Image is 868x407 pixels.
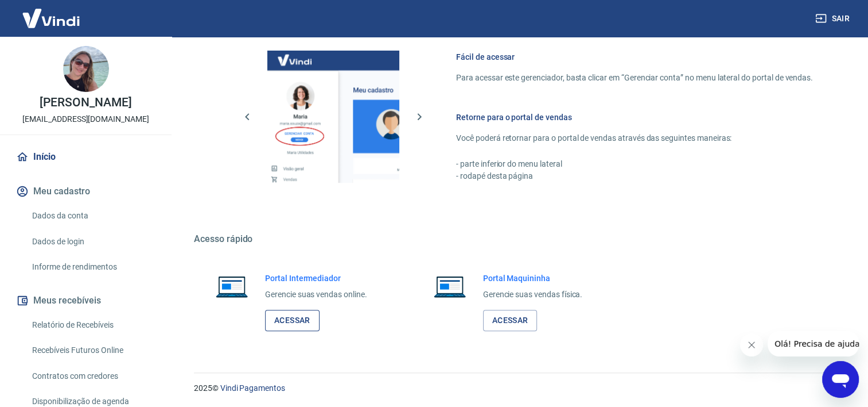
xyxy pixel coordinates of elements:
a: Relatório de Recebíveis [28,313,158,337]
img: Vindi [14,1,88,36]
img: 82dc78dc-686d-4c09-aacc-0b5a308ae78c.jpeg [63,46,109,92]
iframe: Mensagem da empresa [768,331,859,356]
p: - rodapé desta página [456,170,813,182]
a: Dados da conta [28,204,158,228]
button: Meu cadastro [14,179,158,204]
h5: Acesso rápido [194,233,840,245]
a: Acessar [265,310,320,331]
a: Dados de login [28,230,158,254]
button: Meus recebíveis [14,288,158,313]
a: Início [14,144,158,170]
a: Recebíveis Futuros Online [28,339,158,362]
p: Gerencie suas vendas online. [265,289,367,301]
img: Imagem de um notebook aberto [208,272,256,300]
h6: Portal Maquininha [483,272,583,284]
img: Imagem de um notebook aberto [426,272,474,300]
a: Vindi Pagamentos [220,383,285,393]
p: 2025 © [194,382,840,394]
button: Sair [813,8,854,29]
img: Imagem da dashboard mostrando o botão de gerenciar conta na sidebar no lado esquerdo [267,51,399,183]
p: Gerencie suas vendas física. [483,289,583,301]
p: Você poderá retornar para o portal de vendas através das seguintes maneiras: [456,132,813,144]
h6: Portal Intermediador [265,272,367,284]
h6: Retorne para o portal de vendas [456,112,813,123]
p: Para acessar este gerenciador, basta clicar em “Gerenciar conta” no menu lateral do portal de ven... [456,72,813,84]
h6: Fácil de acessar [456,51,813,63]
iframe: Fechar mensagem [740,333,763,356]
a: Informe de rendimentos [28,255,158,279]
iframe: Botão para abrir a janela de mensagens [822,361,859,398]
p: [PERSON_NAME] [40,97,131,109]
p: [EMAIL_ADDRESS][DOMAIN_NAME] [22,113,149,125]
a: Contratos com credores [28,364,158,388]
span: Olá! Precisa de ajuda? [7,8,96,17]
a: Acessar [483,310,538,331]
p: - parte inferior do menu lateral [456,158,813,170]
